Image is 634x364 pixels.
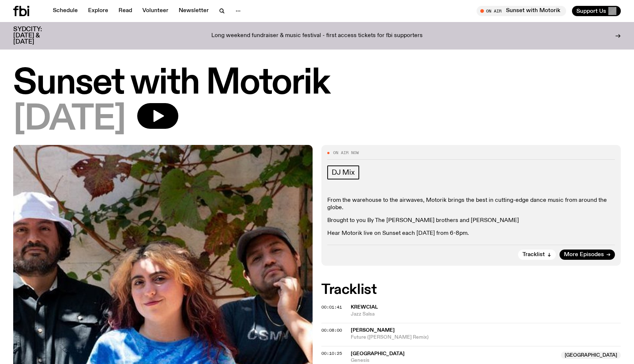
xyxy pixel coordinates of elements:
span: DJ Mix [332,168,355,176]
span: Future ([PERSON_NAME] Remix) [351,334,621,341]
span: 00:08:00 [321,327,342,333]
span: Tracklist [522,252,545,258]
span: More Episodes [564,252,604,258]
h2: Tracklist [321,283,621,296]
a: Volunteer [138,6,173,16]
p: Brought to you By The [PERSON_NAME] brothers and [PERSON_NAME] [327,217,615,224]
span: 00:01:41 [321,304,342,310]
span: Support Us [576,8,606,14]
span: Krewcial [351,305,378,310]
a: More Episodes [560,250,615,260]
a: Explore [84,6,113,16]
a: Newsletter [174,6,213,16]
span: [DATE] [13,103,125,136]
p: From the warehouse to the airwaves, Motorik brings the best in cutting-edge dance music from arou... [327,197,615,211]
span: [PERSON_NAME] [351,328,395,333]
span: On Air Now [333,151,359,155]
h3: SYDCITY: [DATE] & [DATE] [13,26,60,45]
button: On AirSunset with Motorik [477,6,566,16]
a: DJ Mix [327,165,359,179]
span: Genesis [351,357,557,364]
a: Read [114,6,136,16]
p: Long weekend fundraiser & music festival - first access tickets for fbi supporters [211,33,423,39]
span: [GEOGRAPHIC_DATA] [351,351,405,356]
span: Jazz Salsa [351,311,621,318]
h1: Sunset with Motorik [13,67,621,100]
span: [GEOGRAPHIC_DATA] [561,352,621,359]
span: 00:10:25 [321,350,342,356]
p: Hear Motorik live on Sunset each [DATE] from 6-8pm. [327,230,615,237]
button: Support Us [572,6,621,16]
button: Tracklist [518,250,556,260]
a: Schedule [48,6,82,16]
